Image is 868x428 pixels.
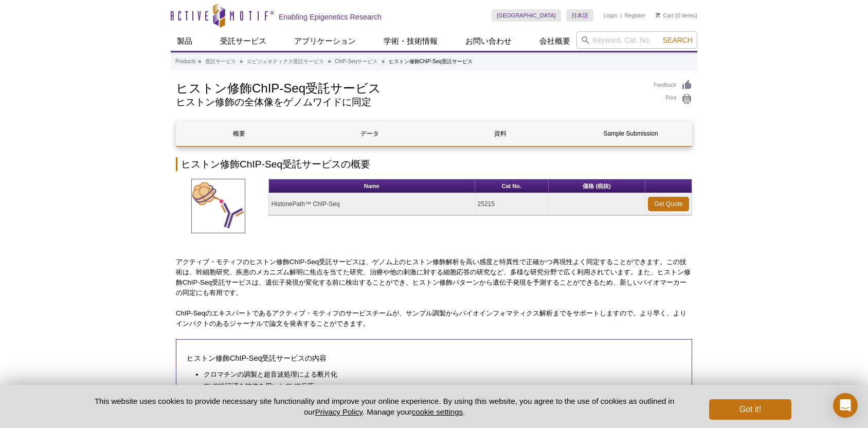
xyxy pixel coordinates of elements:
[191,179,245,233] img: Histone Modifications
[624,12,645,19] a: Register
[335,57,377,66] a: ChIP-Seqサービス
[648,197,689,211] a: Get Quote
[576,31,697,49] input: Keyword, Cat. No.
[198,59,201,64] li: »
[187,352,681,364] h3: ヒストン修飾ChIP-Seq受託サービスの内容
[175,57,195,66] a: Products
[171,31,198,51] a: 製品
[204,369,671,380] li: クロマチンの調製と超音波処理による断片化
[205,57,236,66] a: 受託サービス
[77,396,692,417] p: This website uses cookies to provide necessary site functionality and improve your online experie...
[568,121,693,146] a: Sample Submission
[660,35,696,45] button: Search
[247,57,324,66] a: エピジェネティクス受託サービス
[328,59,331,64] li: »
[176,157,692,171] h2: ヒストン修飾ChIP-Seq受託サービスの概要
[459,31,518,51] a: お問い合わせ
[833,393,858,418] div: Open Intercom Messenger
[549,179,645,193] th: 価格 (税抜)
[663,36,693,44] span: Search
[533,31,576,51] a: 会社概要
[604,12,618,19] a: Login
[492,9,561,22] a: [GEOGRAPHIC_DATA]
[176,121,301,146] a: 概要
[176,257,692,298] p: アクティブ・モティフのヒストン修飾ChIP-Seq受託サービスは、ゲノム上のヒストン修飾解析を高い感度と特異性で正確かつ再現性よく同定することができます。この技術は、幹細胞研究、疾患のメカニズム...
[654,94,692,105] a: Print
[288,31,362,51] a: アプリケーション
[389,59,473,64] li: ヒストン修飾ChIP-Seq受託サービス
[656,9,697,22] li: (0 items)
[269,179,475,193] th: Name
[176,98,643,107] h2: ヒストン修飾の全体像をゲノムワイドに同定
[240,59,243,64] li: »
[566,9,593,22] a: 日本語
[656,12,660,17] img: Your Cart
[709,399,791,420] button: Got it!
[382,59,385,64] li: »
[654,80,692,91] a: Feedback
[279,12,382,22] h2: Enabling Epigenetics Research
[269,193,475,215] td: HistonePath™ ChIP-Seq
[214,31,273,51] a: 受託サービス
[475,193,549,215] td: 25215
[438,121,563,146] a: 資料
[620,9,622,22] li: |
[307,121,432,146] a: データ
[204,381,671,392] li: ChIP検証済み抗体を用いたChIP反応
[176,80,643,95] h1: ヒストン修飾ChIP-Seq受託サービス
[315,407,363,416] a: Privacy Policy
[412,407,463,416] button: cookie settings
[475,179,549,193] th: Cat No.
[176,308,692,329] p: ChIP-Seqのエキスパートであるアクティブ・モティフのサービスチームが、サンプル調製からバイオインフォマティクス解析までをサポートしますので、より早く、よりインパクトのあるジャーナルで論文を...
[656,12,674,19] a: Cart
[377,31,444,51] a: 学術・技術情報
